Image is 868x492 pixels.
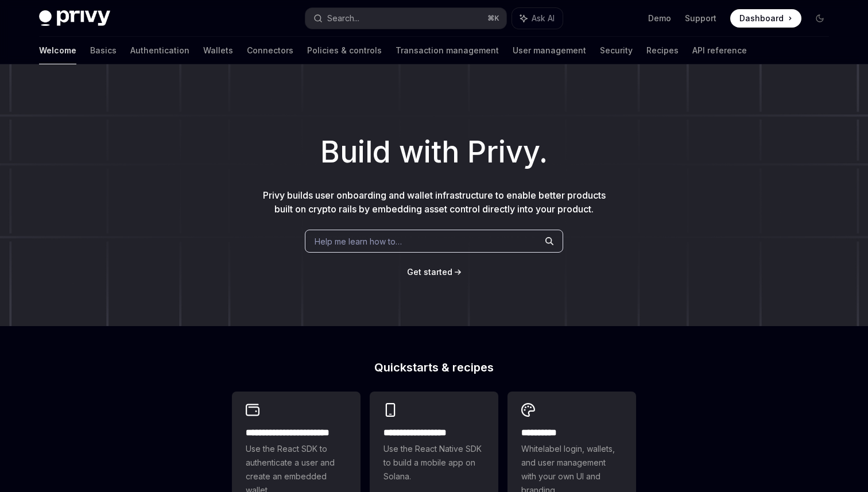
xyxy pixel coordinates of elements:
[327,11,359,25] div: Search...
[203,37,233,64] a: Wallets
[305,8,506,29] button: Search...⌘K
[648,13,671,24] a: Demo
[487,14,499,23] span: ⌘ K
[263,189,606,215] span: Privy builds user onboarding and wallet infrastructure to enable better products built on crypto ...
[646,37,679,64] a: Recipes
[307,37,382,64] a: Policies & controls
[90,37,117,64] a: Basics
[685,13,716,24] a: Support
[247,37,293,64] a: Connectors
[811,9,829,28] button: Toggle dark mode
[407,266,452,278] a: Get started
[39,10,110,26] img: dark logo
[513,37,586,64] a: User management
[512,8,563,29] button: Ask AI
[739,13,784,24] span: Dashboard
[18,130,850,175] h1: Build with Privy.
[396,37,499,64] a: Transaction management
[383,442,485,483] span: Use the React Native SDK to build a mobile app on Solana.
[692,37,747,64] a: API reference
[407,267,452,277] span: Get started
[730,9,801,28] a: Dashboard
[39,37,76,64] a: Welcome
[232,362,636,373] h2: Quickstarts & recipes
[130,37,189,64] a: Authentication
[600,37,633,64] a: Security
[532,13,555,24] span: Ask AI
[315,235,402,247] span: Help me learn how to…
